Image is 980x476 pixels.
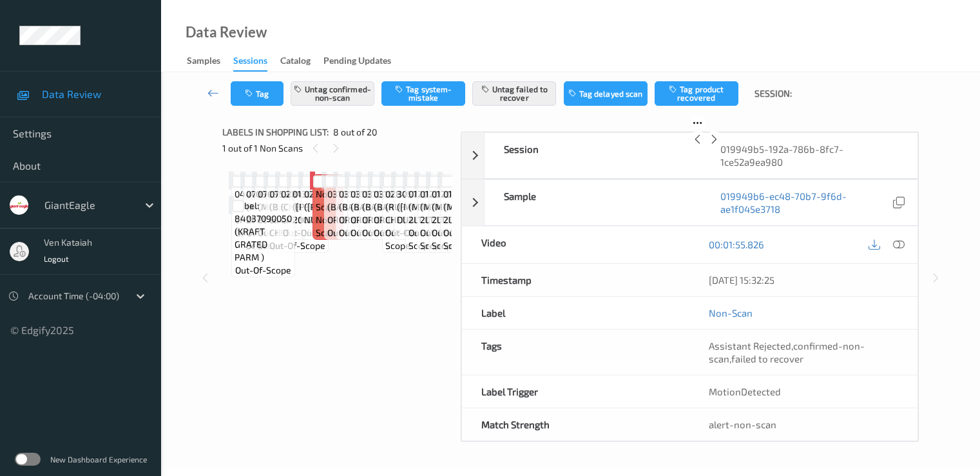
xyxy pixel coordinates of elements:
button: Tag product recovered [655,81,738,106]
span: confirmed-non-scan [709,340,865,364]
span: out-of-scope [443,226,499,252]
span: Label: 02840051691 (RUFFLES CHEDDAR SO) [385,175,441,226]
span: out-of-scope [432,226,487,252]
span: out-of-scope [327,226,383,239]
span: Label: 01200000746 (MTN DEW 2LT DIET ) [420,175,476,226]
span: out-of-scope [385,226,441,252]
span: out-of-scope [408,226,464,252]
span: Label: 01200000746 (MTN DEW 2LT DIET ) [443,175,499,226]
span: out-of-scope [362,226,418,239]
div: Match Strength [462,408,690,441]
div: alert-non-scan [709,418,898,431]
button: Untag failed to recover [472,81,556,106]
span: Label: Non-Scan [316,175,340,213]
div: Sessions [233,54,267,72]
span: out-of-scope [339,226,395,239]
span: out-of-scope [235,264,291,277]
div: Video [462,226,690,263]
span: Label: 02370006026 ([PERSON_NAME] NUGGETS) [304,175,376,226]
span: Label: 01200000746 (MTN DEW 2LT DIET ) [432,175,487,226]
span: Label: 03100030744 (BANQ BNS ORIGINAL ) [327,175,383,226]
a: 019949b6-ec48-70b7-9f6d-ae1f045e3718 [720,190,890,215]
span: Label: 03100030744 (BANQ BNS ORIGINAL ) [339,175,395,226]
div: MotionDetected [689,375,918,408]
div: Catalog [280,54,311,70]
span: Session: [754,87,792,100]
span: Assistant Rejected [709,340,791,352]
a: 00:01:55.826 [709,238,764,251]
div: [DATE] 15:32:25 [709,273,898,286]
div: Tags [462,330,690,375]
a: Samples [187,52,233,70]
span: out-of-scope [374,226,430,239]
span: failed to recover [731,353,803,364]
div: Session019949b5-192a-786b-8fc7-1ce52a9ea980 [461,132,918,179]
a: Sessions [233,52,280,72]
div: Timestamp [462,264,690,296]
button: Tag system-mistake [381,81,465,106]
div: Pending Updates [323,54,391,70]
span: Label: 30573014736 ([MEDICAL_DATA] DUAL ACTION ) [397,175,468,226]
a: Pending Updates [323,52,404,70]
span: Label: 03100030744 (BANQ BNS ORIGINAL ) [362,175,418,226]
span: Label: 03100030744 (BANQ BNS ORIGINAL ) [351,175,407,226]
span: , , [709,340,865,364]
span: out-of-scope [269,239,325,252]
div: Label [462,297,690,329]
button: Tag [231,81,283,106]
button: Untag confirmed-non-scan [291,81,374,106]
a: Catalog [280,52,323,70]
div: Label Trigger [462,375,690,408]
div: 1 out of 1 Non Scans [222,140,452,156]
span: non-scan [316,213,340,239]
span: Label: 03100030744 (BANQ BNS ORIGINAL ) [374,175,430,226]
div: Data Review [186,26,267,39]
div: 019949b5-192a-786b-8fc7-1ce52a9ea980 [701,133,918,178]
span: out-of-scope [351,226,407,239]
div: Samples [187,54,220,70]
span: 8 out of 20 [333,126,377,139]
span: Labels in shopping list: [222,126,329,139]
div: Session [485,133,701,178]
a: Non-Scan [709,306,753,319]
div: Sample019949b6-ec48-70b7-9f6d-ae1f045e3718 [461,179,918,226]
div: Sample [485,180,701,225]
span: Label: 01200000746 (MTN DEW 2LT DIET ) [408,175,464,226]
button: Tag delayed scan [564,81,648,106]
span: Label: 84037090050 (KRAFT GRATED PARM ) [235,199,292,264]
span: out-of-scope [420,226,476,252]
